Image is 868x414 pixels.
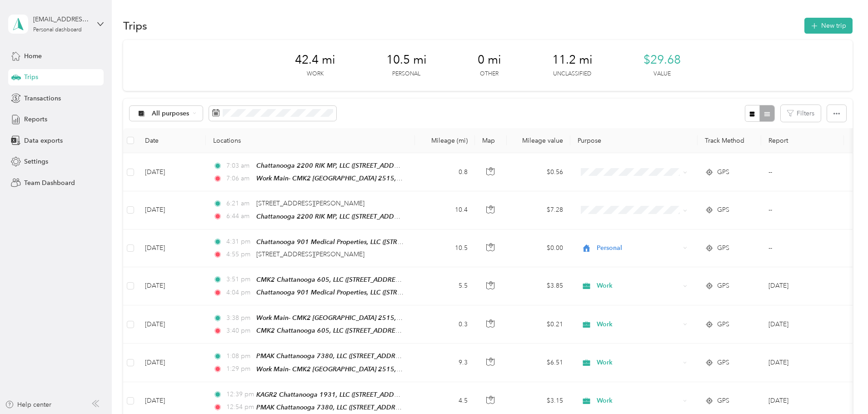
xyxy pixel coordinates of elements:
span: GPS [717,167,729,177]
button: Filters [781,105,821,122]
button: New trip [804,18,853,34]
span: GPS [717,205,729,215]
span: Work [597,281,680,291]
span: Home [24,51,42,61]
span: Reports [24,115,47,124]
span: Work [597,319,680,329]
span: 3:51 pm [226,274,252,284]
span: Team Dashboard [24,178,75,188]
th: Mileage (mi) [415,128,475,153]
div: [EMAIL_ADDRESS][DOMAIN_NAME] [33,15,90,24]
span: CMK2 Chattanooga 605, LLC ([STREET_ADDRESS][US_STATE]) [256,327,438,334]
span: 4:04 pm [226,288,252,298]
td: [DATE] [138,229,206,267]
p: Personal [392,70,420,78]
th: Track Method [698,128,761,153]
span: GPS [717,358,729,368]
td: [DATE] [138,191,206,229]
button: Help center [5,400,51,409]
td: 9.3 [415,344,475,382]
th: Report [761,128,844,153]
td: 0.3 [415,305,475,344]
td: [DATE] [138,267,206,305]
span: 1:29 pm [226,364,252,374]
td: 10.5 [415,229,475,267]
span: GPS [717,243,729,253]
span: [STREET_ADDRESS][PERSON_NAME] [256,250,364,258]
span: 12:54 pm [226,402,252,412]
span: PMAK Chattanooga 7380, LLC ([STREET_ADDRESS], [GEOGRAPHIC_DATA], [US_STATE]) [256,404,513,411]
td: Sep 2025 [761,305,844,344]
span: Chattanooga 2200 RIK MP, LLC ([STREET_ADDRESS], [GEOGRAPHIC_DATA], [US_STATE]) [256,213,515,220]
span: 3:40 pm [226,326,252,336]
td: 10.4 [415,191,475,229]
span: Personal [597,243,680,253]
td: $6.51 [507,344,570,382]
td: $0.56 [507,153,570,191]
span: 42.4 mi [295,53,335,67]
td: [DATE] [138,153,206,191]
span: 0 mi [478,53,501,67]
span: GPS [717,319,729,329]
td: -- [761,153,844,191]
td: $7.28 [507,191,570,229]
span: CMK2 Chattanooga 605, LLC ([STREET_ADDRESS][US_STATE]) [256,276,438,284]
p: Value [653,70,671,78]
span: Transactions [24,94,61,103]
span: KAGR2 Chattanooga 1931, LLC ([STREET_ADDRESS], [GEOGRAPHIC_DATA], [US_STATE]) [256,391,515,399]
p: Work [307,70,324,78]
td: $0.00 [507,229,570,267]
th: Purpose [570,128,698,153]
td: [DATE] [138,305,206,344]
span: Data exports [24,136,63,145]
div: Personal dashboard [33,27,82,33]
th: Mileage value [507,128,570,153]
span: 4:31 pm [226,237,252,247]
span: Work [597,358,680,368]
p: Other [480,70,499,78]
span: GPS [717,396,729,406]
span: 12:39 pm [226,389,252,399]
td: [DATE] [138,344,206,382]
span: 6:44 am [226,211,252,221]
span: Chattanooga 2200 RIK MP, LLC ([STREET_ADDRESS], [GEOGRAPHIC_DATA], [US_STATE]) [256,162,515,170]
span: 4:55 pm [226,249,252,259]
iframe: Everlance-gr Chat Button Frame [817,363,868,414]
span: 7:03 am [226,161,252,171]
span: 3:38 pm [226,313,252,323]
span: 7:06 am [226,174,252,184]
span: PMAK Chattanooga 7380, LLC ([STREET_ADDRESS], [GEOGRAPHIC_DATA], [US_STATE]) [256,352,513,360]
span: Work Main- CMK2 [GEOGRAPHIC_DATA] 2515, LLC ([STREET_ADDRESS], [GEOGRAPHIC_DATA], [US_STATE]) [256,314,574,322]
span: 6:21 am [226,199,252,209]
td: $0.21 [507,305,570,344]
h1: Trips [123,21,147,30]
td: -- [761,229,844,267]
span: $29.68 [644,53,681,67]
span: Chattanooga 901 Medical Properties, LLC ([STREET_ADDRESS], [GEOGRAPHIC_DATA], [US_STATE]) [256,238,546,246]
span: Work Main- CMK2 [GEOGRAPHIC_DATA] 2515, LLC ([STREET_ADDRESS], [GEOGRAPHIC_DATA], [US_STATE]) [256,175,574,182]
span: 1:08 pm [226,351,252,361]
span: All purposes [152,110,190,117]
td: Sep 2025 [761,267,844,305]
span: 11.2 mi [552,53,593,67]
td: Sep 2025 [761,344,844,382]
span: Work [597,396,680,406]
p: Unclassified [553,70,591,78]
td: -- [761,191,844,229]
th: Locations [206,128,415,153]
td: 5.5 [415,267,475,305]
th: Map [475,128,507,153]
span: Settings [24,157,48,166]
span: [STREET_ADDRESS][PERSON_NAME] [256,200,364,207]
span: Chattanooga 901 Medical Properties, LLC ([STREET_ADDRESS], [GEOGRAPHIC_DATA], [US_STATE]) [256,289,546,296]
span: 10.5 mi [386,53,427,67]
td: 0.8 [415,153,475,191]
span: GPS [717,281,729,291]
td: $3.85 [507,267,570,305]
th: Date [138,128,206,153]
span: Work Main- CMK2 [GEOGRAPHIC_DATA] 2515, LLC ([STREET_ADDRESS], [GEOGRAPHIC_DATA], [US_STATE]) [256,365,574,373]
span: Trips [24,72,38,82]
